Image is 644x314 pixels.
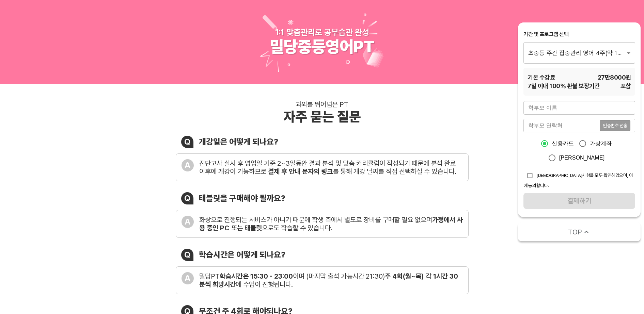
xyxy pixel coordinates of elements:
input: 학부모 이름을 입력해주세요 [523,101,635,115]
div: 화상으로 진행되는 서비스가 아니기 때문에 학생 측에서 별도로 장비를 구매할 필요 없으며 으로도 학습할 수 있습니다. [199,216,463,232]
div: A [182,216,194,228]
span: 신용카드 [552,139,574,148]
b: 주 4회(월~목) 각 1시간 30분씩 희망시간 [199,272,458,288]
span: [DEMOGRAPHIC_DATA]사항을 모두 확인하였으며, 이에 동의합니다. [523,172,633,188]
div: 학습시간은 어떻게 되나요? [199,250,285,260]
div: Q [181,136,193,148]
div: Q [181,192,193,204]
div: 태블릿을 구매해야 될까요? [199,193,285,203]
div: 밀당PT 이며 (마지막 출석 가능시간 21:30) 에 수업이 진행됩니다. [199,272,463,288]
div: 자주 묻는 질문 [283,109,361,125]
span: 기본 수강료 [528,73,555,82]
div: A [182,159,194,171]
div: A [182,272,194,284]
input: 학부모 연락처를 입력해주세요 [523,119,600,132]
span: 가상계좌 [590,139,612,148]
span: 27만8000 원 [598,73,631,82]
span: TOP [568,227,582,237]
div: 기간 및 프로그램 선택 [523,31,635,38]
div: 진단고사 실시 후 영업일 기준 2~3일동안 결과 분석 및 맞춤 커리큘럼이 작성되기 때문에 분석 완료 이후에 개강이 가능하므로 를 통해 개강 날짜를 직접 선택하실 수 있습니다. [199,159,463,176]
div: 1:1 맞춤관리로 공부습관 완성 [275,27,369,37]
button: TOP [518,222,641,241]
span: [PERSON_NAME] [559,154,605,162]
span: 7 일 이내 100% 환불 보장기간 [528,82,600,90]
div: 초중등 주간 집중관리 영어 4주(약 1개월) 프로그램 [523,42,635,63]
div: 밀당중등영어PT [270,37,374,57]
div: 개강일은 어떻게 되나요? [199,137,278,147]
b: 가정에서 사용 중인 PC 또는 태블릿 [199,216,463,232]
div: 과외를 뛰어넘은 PT [296,100,348,109]
span: 포함 [621,82,631,90]
b: 학습시간은 15:30 - 23:00 [220,272,293,280]
div: Q [181,249,193,261]
b: 결제 후 안내 문자의 링크 [268,167,333,176]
